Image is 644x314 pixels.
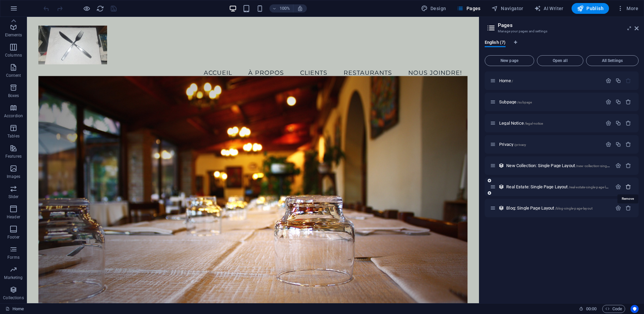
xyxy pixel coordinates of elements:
p: Features [5,154,22,159]
div: Settings [606,78,611,84]
p: Slider [8,194,19,199]
p: Marketing [4,275,23,280]
span: Open all [540,59,580,63]
span: 00 00 [586,305,597,313]
div: Duplicate [615,99,621,105]
p: Content [6,73,21,78]
button: More [614,3,641,14]
p: Tables [7,133,20,139]
div: This layout is used as a template for all items (e.g. a blog post) of this collection. The conten... [498,184,504,190]
p: Footer [7,234,20,240]
button: Usercentrics [631,305,639,313]
span: Click to open page [506,163,628,168]
div: Settings [606,120,611,126]
div: Settings [606,99,611,105]
p: Elements [5,32,22,38]
i: Reload page [96,5,104,12]
div: Remove [625,142,631,147]
h2: Pages [498,22,639,28]
div: Real Estate: Single Page Layout/real-estate-single-page-layout [504,185,612,189]
span: Click to open page [506,184,614,189]
button: reload [96,4,104,12]
div: Settings [615,205,621,211]
span: Navigator [491,5,523,12]
span: /new-collection-single-page-layout [576,164,629,168]
div: Settings [606,142,611,147]
div: New Collection: Single Page Layout/new-collection-single-page-layout [504,163,612,168]
div: Subpage/subpage [497,100,602,104]
span: /blog-single-page-layout [555,207,592,210]
div: Blog: Single Page Layout/blog-single-page-layout [504,206,612,210]
div: Remove [625,163,631,168]
div: This layout is used as a template for all items (e.g. a blog post) of this collection. The conten... [498,163,504,168]
span: Publish [577,5,604,12]
p: Header [7,214,20,220]
button: Publish [572,3,609,14]
div: Duplicate [615,142,621,147]
span: Click to open page [499,78,513,83]
div: Remove [625,120,631,126]
button: Code [602,305,625,313]
span: / [512,79,513,83]
p: Images [7,174,21,179]
button: New page [485,55,534,66]
span: All Settings [589,59,636,63]
div: Remove [625,205,631,211]
i: On resize automatically adjust zoom level to fit chosen device. [297,5,303,11]
span: Design [421,5,446,12]
span: : [591,306,592,311]
p: Accordion [4,113,23,119]
span: /real-estate-single-page-layout [569,185,614,189]
span: Click to open page [499,121,543,126]
div: Privacy/privacy [497,142,602,147]
div: Duplicate [615,120,621,126]
span: AI Writer [534,5,563,12]
span: Code [605,305,622,313]
span: Click to open page [506,206,592,211]
div: Remove [625,99,631,105]
div: Legal Notice/legal-notice [497,121,602,125]
button: Click here to leave preview mode and continue editing [83,4,91,12]
div: This layout is used as a template for all items (e.g. a blog post) of this collection. The conten... [498,205,504,211]
h6: 100% [280,4,290,12]
button: AI Writer [532,3,566,14]
span: Click to open page [499,99,532,104]
span: English (7) [485,38,506,48]
span: New page [488,59,531,63]
button: 100% [269,4,293,12]
p: Columns [5,53,22,58]
div: Settings [615,163,621,168]
h3: Manage your pages and settings [498,28,625,34]
div: Duplicate [615,78,621,84]
button: Open all [537,55,583,66]
span: Pages [457,5,480,12]
span: /legal-notice [524,122,543,125]
button: All Settings [586,55,639,66]
div: Settings [615,184,621,190]
span: /subpage [517,100,532,104]
div: Language Tabs [485,40,639,53]
span: Click to open page [499,142,526,147]
button: Navigator [489,3,526,14]
p: Collections [3,295,24,301]
a: Click to cancel selection. Double-click to open Pages [5,305,24,313]
p: Boxes [8,93,19,98]
p: Forms [7,255,20,260]
h6: Session time [579,305,597,313]
div: Home/ [497,78,602,83]
button: Pages [454,3,483,14]
span: More [617,5,638,12]
span: /privacy [514,143,526,147]
button: Design [418,3,449,14]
